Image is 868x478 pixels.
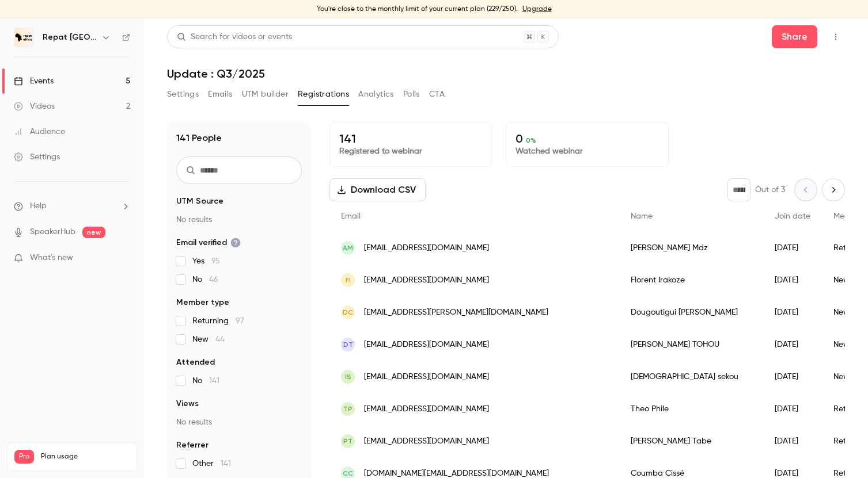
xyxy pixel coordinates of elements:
span: 44 [215,335,225,343]
span: DT [343,339,353,350]
span: Pro [14,450,34,464]
span: Dc [343,307,353,318]
button: Polls [403,85,420,104]
span: Email [341,212,361,220]
span: [EMAIL_ADDRESS][DOMAIN_NAME] [364,274,489,286]
span: 141 [221,460,231,468]
span: TP [343,404,352,414]
h1: 141 People [176,131,222,145]
div: [PERSON_NAME] Mdz [619,232,763,264]
button: Analytics [358,85,394,104]
div: Audience [14,126,65,137]
div: [DATE] [763,296,822,328]
a: Upgrade [522,5,552,14]
span: [EMAIL_ADDRESS][DOMAIN_NAME] [364,371,489,383]
button: Download CSV [329,178,426,201]
img: Repat Africa [14,28,33,47]
button: Next page [822,178,845,201]
div: [DATE] [763,361,822,393]
p: 141 [339,132,482,146]
span: Referrer [176,439,209,451]
button: CTA [429,85,445,104]
span: [EMAIL_ADDRESS][DOMAIN_NAME] [364,435,489,448]
span: Other [192,458,231,469]
h6: Repat [GEOGRAPHIC_DATA] [43,32,97,43]
span: new [82,227,105,238]
span: Is [345,372,351,382]
p: Watched webinar [516,146,658,157]
span: No [192,375,219,387]
span: Name [631,212,653,220]
p: No results [176,214,302,225]
div: [DATE] [763,264,822,296]
span: Yes [192,255,220,267]
section: facet-groups [176,196,302,469]
h1: Update : Q3/2025 [167,67,845,81]
div: [DATE] [763,425,822,457]
a: SpeakerHub [30,226,75,238]
span: [EMAIL_ADDRESS][DOMAIN_NAME] [364,403,489,415]
span: [EMAIL_ADDRESS][DOMAIN_NAME] [364,242,489,254]
div: Events [14,75,54,87]
button: Settings [167,85,199,104]
span: 141 [209,377,219,385]
div: Florent Irakoze [619,264,763,296]
span: Join date [775,212,810,220]
p: No results [176,416,302,428]
span: Returning [192,315,244,327]
div: Videos [14,101,55,112]
button: UTM builder [242,85,289,104]
span: Plan usage [41,452,130,461]
p: 0 [516,132,658,146]
div: [DATE] [763,232,822,264]
li: help-dropdown-opener [14,200,130,212]
p: Registered to webinar [339,146,482,157]
div: [DATE] [763,328,822,361]
div: [DEMOGRAPHIC_DATA] sekou [619,361,763,393]
span: 97 [236,317,244,325]
button: Registrations [298,85,349,104]
div: Dougoutigui [PERSON_NAME] [619,296,763,328]
div: [PERSON_NAME] Tabe [619,425,763,457]
span: Views [176,398,199,410]
span: FI [346,275,351,285]
span: Help [30,200,47,212]
span: [EMAIL_ADDRESS][PERSON_NAME][DOMAIN_NAME] [364,307,548,319]
div: [DATE] [763,393,822,425]
span: [EMAIL_ADDRESS][DOMAIN_NAME] [364,339,489,351]
span: Member type [176,297,229,308]
div: Settings [14,151,60,163]
div: Theo Phile [619,393,763,425]
span: 0 % [526,136,536,144]
span: Email verified [176,237,241,248]
span: 95 [211,257,220,265]
span: What's new [30,252,73,264]
p: Out of 3 [755,184,785,196]
span: New [192,334,225,345]
span: No [192,274,218,285]
div: [PERSON_NAME] TOHOU [619,328,763,361]
span: 46 [209,276,218,284]
span: AM [343,243,353,253]
span: UTM Source [176,196,223,207]
button: Emails [208,85,232,104]
div: Search for videos or events [177,31,292,43]
span: Attended [176,357,215,368]
span: PT [343,436,352,446]
button: Share [772,25,817,48]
